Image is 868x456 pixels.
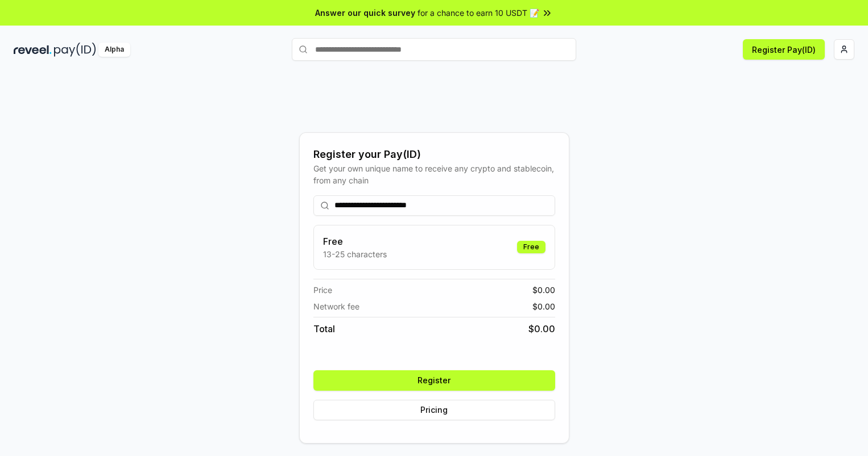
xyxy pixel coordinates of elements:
[323,235,387,248] h3: Free
[743,39,825,60] button: Register Pay(ID)
[313,147,555,162] div: Register your Pay(ID)
[313,400,555,420] button: Pricing
[517,241,545,253] div: Free
[14,43,52,57] img: reveel_dark
[532,284,555,296] span: $ 0.00
[315,7,415,19] span: Answer our quick survey
[313,284,332,296] span: Price
[313,322,335,336] span: Total
[54,43,96,57] img: pay_id
[528,322,555,336] span: $ 0.00
[532,300,555,312] span: $ 0.00
[313,370,555,391] button: Register
[313,162,555,186] div: Get your own unique name to receive any crypto and stablecoin, from any chain
[418,7,539,19] span: for a chance to earn 10 USDT 📝
[323,248,387,260] p: 13-25 characters
[98,43,130,57] div: Alpha
[313,300,359,312] span: Network fee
